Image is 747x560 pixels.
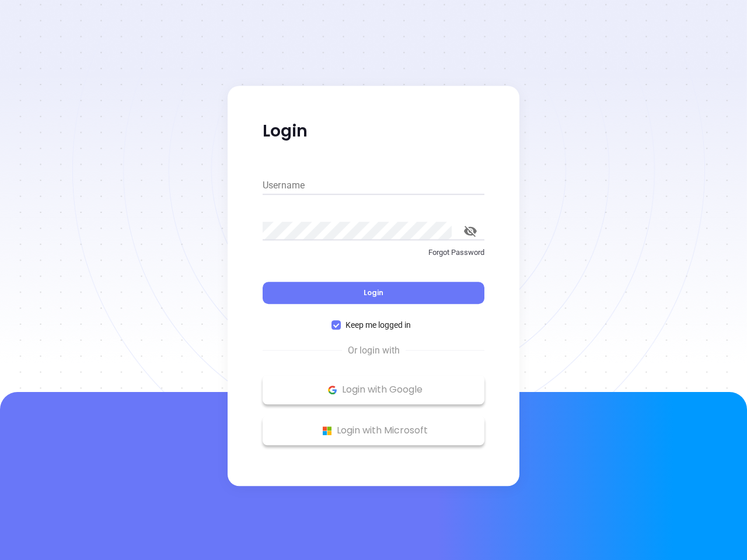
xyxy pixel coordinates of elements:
span: Keep me logged in [341,318,416,331]
button: Google Logo Login with Google [263,375,484,404]
a: Forgot Password [263,247,484,268]
img: Microsoft Logo [320,423,334,438]
img: Google Logo [325,383,340,397]
p: Login [263,121,484,142]
span: Login [364,288,383,297]
button: Login [263,282,484,304]
span: Or login with [342,344,406,358]
p: Forgot Password [263,247,484,258]
p: Login with Google [268,381,479,398]
button: Microsoft Logo Login with Microsoft [263,416,484,445]
p: Login with Microsoft [268,422,479,439]
button: toggle password visibility [456,217,484,245]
